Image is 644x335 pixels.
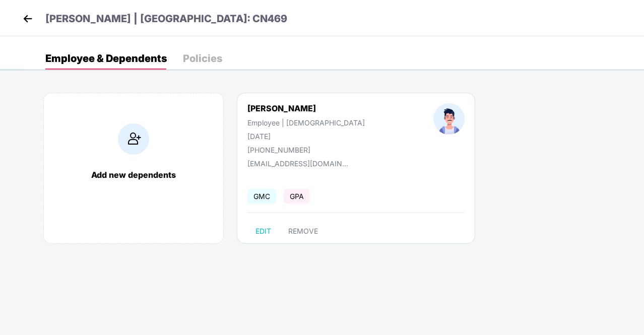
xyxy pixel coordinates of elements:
[280,223,326,239] button: REMOVE
[255,227,271,235] span: EDIT
[45,53,167,63] div: Employee & Dependents
[45,11,287,27] p: [PERSON_NAME] | [GEOGRAPHIC_DATA]: CN469
[247,118,365,127] div: Employee | [DEMOGRAPHIC_DATA]
[118,123,149,155] img: addIcon
[247,189,276,204] span: GMC
[54,170,213,180] div: Add new dependents
[284,189,310,204] span: GPA
[288,227,318,235] span: REMOVE
[247,132,365,141] div: [DATE]
[247,146,365,154] div: [PHONE_NUMBER]
[20,11,35,26] img: back
[247,159,348,168] div: [EMAIL_ADDRESS][DOMAIN_NAME]
[183,53,222,63] div: Policies
[247,223,279,239] button: EDIT
[433,103,465,135] img: profileImage
[247,103,365,113] div: [PERSON_NAME]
